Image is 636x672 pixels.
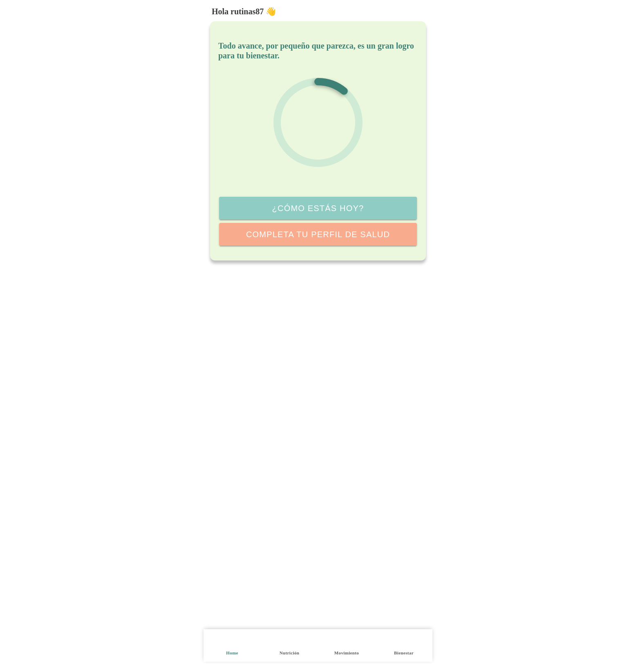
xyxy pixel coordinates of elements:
h5: Todo avance, por pequeño que parezca, es un gran logro para tu bienestar. [218,41,418,60]
h5: Hola rutinas87 👋 [212,7,276,16]
ion-button: ¿Cómo estás hoy? [219,197,417,220]
ion-button: Completa tu perfil de salud [219,223,417,246]
ion-label: Bienestar [394,650,414,656]
ion-label: Movimiento [334,650,359,656]
ion-label: Nutrición [280,650,299,656]
ion-label: Home [226,650,238,656]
